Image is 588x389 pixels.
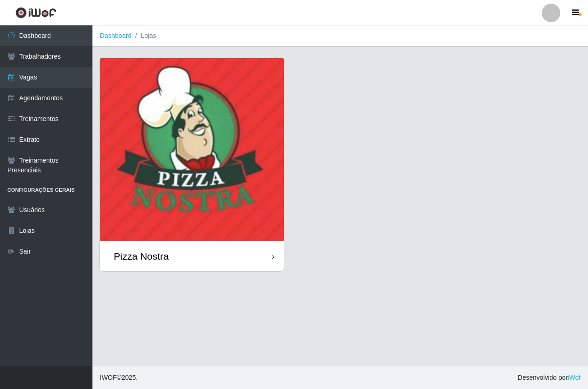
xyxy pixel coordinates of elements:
nav: breadcrumb [92,25,588,47]
img: cardImg [100,58,284,241]
span: © 2025 . [100,373,138,383]
span: IWOF [100,374,117,381]
span: Desenvolvido por [518,373,581,383]
a: Dashboard [100,32,132,39]
a: Pizza Nostra [100,58,284,271]
img: CoreUI Logo [15,7,56,18]
a: iWof [568,374,581,381]
div: Pizza Nostra [114,250,169,262]
li: Lojas [132,31,156,41]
